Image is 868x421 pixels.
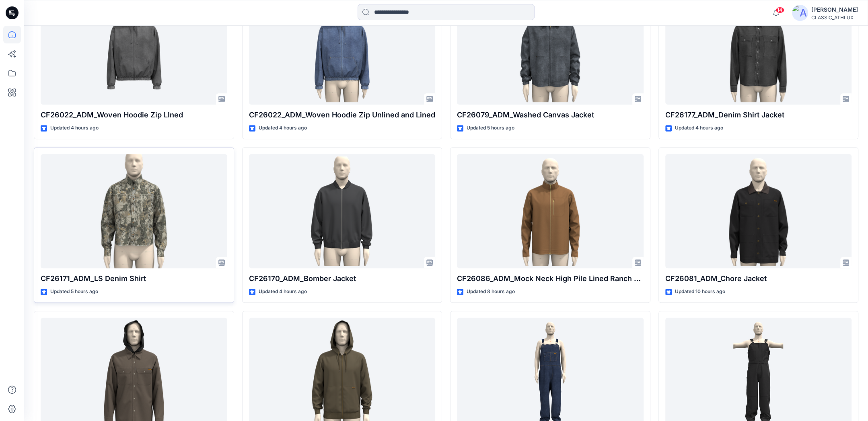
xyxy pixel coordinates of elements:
p: Updated 5 hours ago [467,124,514,132]
p: CF26079_ADM_Washed Canvas Jacket [457,109,644,121]
p: Updated 5 hours ago [50,288,98,296]
p: CF26022_ADM_Woven Hoodie Zip Unlined and Lined [249,109,436,121]
span: 14 [775,7,784,13]
p: Updated 10 hours ago [675,288,725,296]
a: CF26170_ADM_Bomber Jacket [249,154,436,269]
p: Updated 4 hours ago [675,124,723,132]
p: CF26177_ADM_Denim Shirt Jacket [665,109,852,121]
p: Updated 4 hours ago [259,124,307,132]
p: Updated 4 hours ago [50,124,99,132]
p: Updated 4 hours ago [259,288,307,296]
p: CF26081_ADM_Chore Jacket [665,273,852,284]
p: CF26086_ADM_Mock Neck High Pile Lined Ranch Jacket [457,273,644,284]
div: CLASSIC_ATHLUX [811,14,858,21]
p: Updated 8 hours ago [467,288,515,296]
p: CF26171_ADM_LS Denim Shirt [41,273,227,284]
p: CF26022_ADM_Woven Hoodie Zip LIned [41,109,227,121]
a: CF26086_ADM_Mock Neck High Pile Lined Ranch Jacket [457,154,644,269]
img: avatar [792,5,808,21]
p: CF26170_ADM_Bomber Jacket [249,273,436,284]
div: [PERSON_NAME] [811,5,858,14]
a: CF26171_ADM_LS Denim Shirt [41,154,227,269]
a: CF26081_ADM_Chore Jacket [665,154,852,269]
